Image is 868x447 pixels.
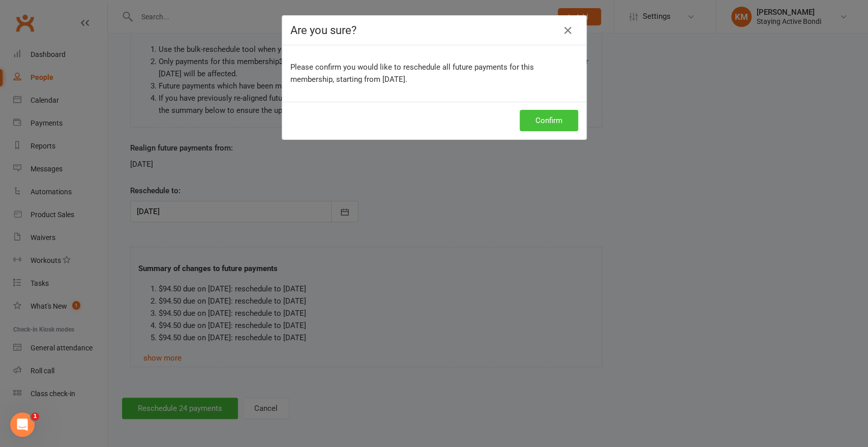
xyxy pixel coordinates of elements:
[520,110,578,131] button: Confirm
[10,412,35,437] iframe: Intercom live chat
[31,412,39,421] span: 1
[290,63,534,84] span: Please confirm you would like to reschedule all future payments for this membership, starting fro...
[560,22,576,39] button: Close
[290,24,578,37] h4: Are you sure?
